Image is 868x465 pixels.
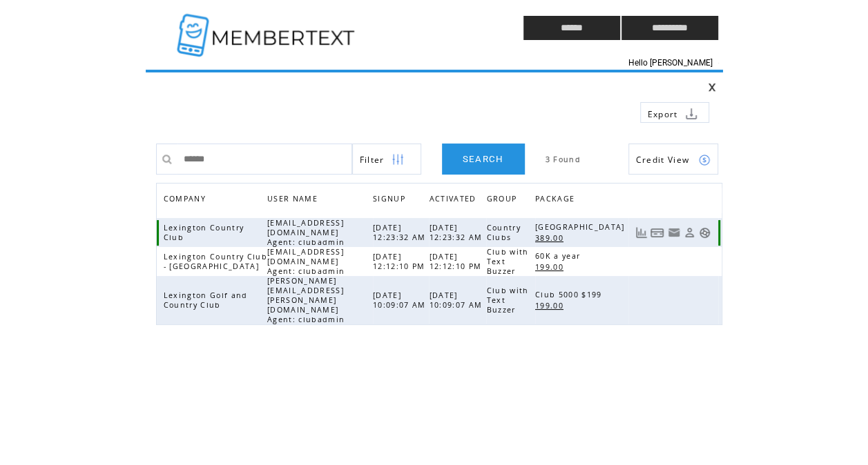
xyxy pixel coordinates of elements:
a: View Bills [650,227,664,239]
a: SEARCH [442,144,525,175]
span: 199.00 [535,262,567,272]
span: [EMAIL_ADDRESS][DOMAIN_NAME] Agent: clubadmin [267,218,348,247]
span: [DATE] 12:23:32 AM [429,223,485,242]
span: [DATE] 12:12:10 PM [373,252,429,271]
a: COMPANY [164,194,209,202]
span: [GEOGRAPHIC_DATA] [535,222,628,232]
span: SIGNUP [373,190,409,210]
span: [DATE] 10:09:07 AM [373,290,430,310]
a: Credit View [628,144,718,175]
span: 199.00 [535,301,567,310]
span: GROUP [486,190,520,210]
span: Show Credits View [636,154,690,166]
a: Filter [352,144,421,175]
a: Export [640,102,709,123]
span: [DATE] 10:09:07 AM [429,290,485,310]
span: [DATE] 12:23:32 AM [373,223,430,242]
img: download.png [685,108,697,120]
a: GROUP [486,190,523,210]
span: 60K a year [535,251,584,261]
span: USER NAME [267,190,321,210]
span: [PERSON_NAME][EMAIL_ADDRESS][PERSON_NAME][DOMAIN_NAME] Agent: clubadmin [267,276,348,324]
span: Club with Text Buzzer [486,247,528,276]
span: PACKAGE [535,190,578,210]
span: [EMAIL_ADDRESS][DOMAIN_NAME] Agent: clubadmin [267,247,348,276]
span: Club 5000 $199 [535,290,606,299]
span: Club with Text Buzzer [486,286,528,315]
span: COMPANY [164,190,209,210]
a: 199.00 [535,261,570,273]
span: Lexington Country Club - [GEOGRAPHIC_DATA] [164,252,267,271]
span: Hello [PERSON_NAME] [628,58,713,68]
a: PACKAGE [535,190,581,210]
a: 389.00 [535,232,570,244]
span: Lexington Golf and Country Club [164,290,248,310]
a: SIGNUP [373,194,409,202]
span: 389.00 [535,233,567,243]
span: Lexington Country Club [164,223,244,242]
a: View Profile [684,227,695,239]
a: USER NAME [267,194,321,202]
a: View Usage [635,227,647,239]
span: Country Clubs [486,223,520,242]
a: 199.00 [535,299,570,311]
a: ACTIVATED [429,190,483,210]
a: Resend welcome email to this user [668,226,680,239]
span: Export to csv file [648,108,678,120]
img: credits.png [698,154,711,166]
span: [DATE] 12:12:10 PM [429,252,485,271]
img: filters.png [392,144,404,175]
span: ACTIVATED [429,190,479,210]
a: Support [699,227,711,239]
span: Show filters [360,154,385,166]
span: 3 Found [546,155,581,164]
